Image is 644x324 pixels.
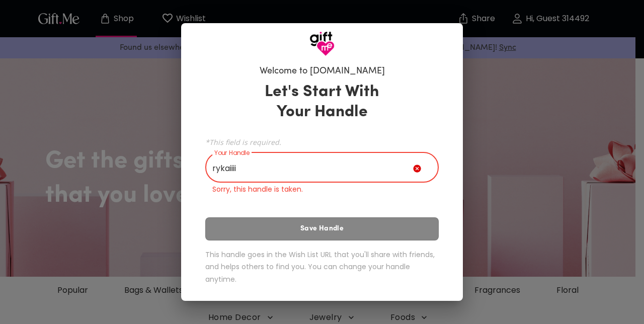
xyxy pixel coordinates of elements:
[260,65,385,77] h6: Welcome to [DOMAIN_NAME]
[205,249,439,286] h6: This handle goes in the Wish List URL that you'll share with friends, and helps others to find yo...
[205,137,439,147] span: *This field is required.
[309,31,335,56] img: GiftMe Logo
[205,154,413,183] input: Your Handle
[212,184,432,195] p: Sorry, this handle is taken.
[252,82,392,122] h3: Let's Start With Your Handle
